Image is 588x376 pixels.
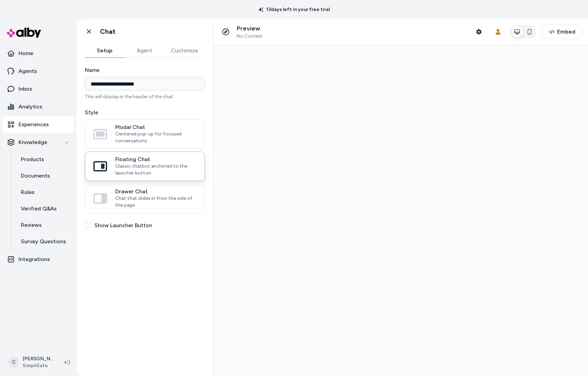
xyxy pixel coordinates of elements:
a: Reviews [14,217,74,233]
span: Modal Chat [115,124,196,131]
a: Products [14,151,74,168]
a: Experiences [3,116,74,133]
p: Survey Questions [21,237,66,246]
a: Home [3,45,74,62]
p: Rules [21,188,35,196]
button: Setup [85,44,125,57]
p: Inbox [18,85,32,93]
span: Floating Chat [115,156,196,163]
button: Embed [542,25,583,39]
p: Analytics [18,103,42,111]
p: Home [18,49,33,57]
p: This will display in the header of the chat. [85,93,205,100]
span: Chat that slides in from the side of the page [115,195,196,209]
label: Style [85,108,205,117]
p: Verified Q&As [21,205,57,213]
a: Agents [3,63,74,79]
p: Reviews [21,221,42,229]
p: 13 days left in your free trial [254,6,334,13]
a: Integrations [3,251,74,268]
button: Customize [164,44,205,57]
p: Experiences [18,120,49,129]
span: C [8,357,19,368]
p: Preview [237,25,262,33]
span: Centered pop-up for focused conversations [115,131,196,144]
p: Documents [21,172,50,180]
p: [PERSON_NAME] [23,355,53,362]
p: Knowledge [18,138,47,146]
span: No Context [237,33,262,39]
button: C[PERSON_NAME]SimpliSafe [4,351,59,373]
p: Products [21,155,44,164]
a: Analytics [3,99,74,115]
label: Show Launcher Button [94,221,152,230]
a: Inbox [3,81,74,97]
img: alby Logo [7,28,41,38]
span: Embed [557,28,575,36]
a: Survey Questions [14,233,74,250]
label: Name [85,66,205,74]
span: SimpliSafe [23,362,53,369]
p: Agents [18,67,37,75]
button: Agent [125,44,164,57]
h1: Chat [100,27,116,36]
a: Verified Q&As [14,200,74,217]
span: Drawer Chat [115,188,196,195]
p: Integrations [18,255,50,263]
button: Knowledge [3,134,74,151]
a: Documents [14,168,74,184]
a: Rules [14,184,74,200]
span: Classic chatbot anchored to the launcher button [115,163,196,177]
